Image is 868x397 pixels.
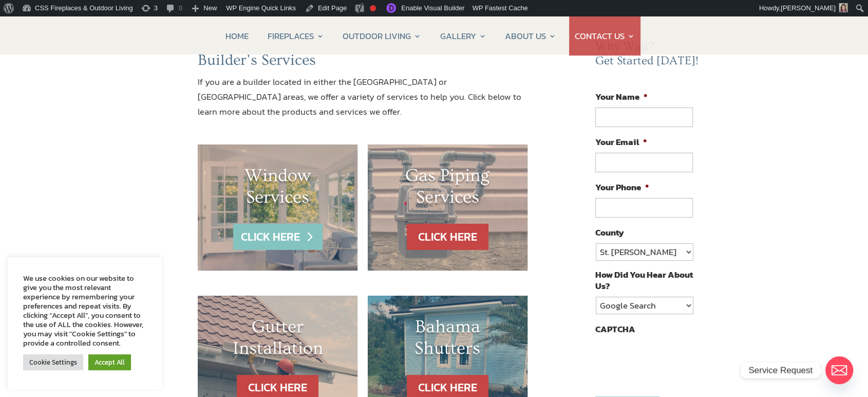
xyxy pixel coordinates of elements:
[370,5,376,11] div: Focus keyphrase not set
[218,316,337,365] h1: Gutter Installation
[343,16,421,56] a: OUTDOOR LIVING
[23,354,83,370] a: Cookie Settings
[781,4,836,12] span: [PERSON_NAME]
[218,165,337,213] h1: Window Services
[595,182,649,193] label: Your Phone
[505,16,556,56] a: ABOUT US
[233,224,323,250] a: CLICK HERE
[198,51,527,75] h2: Builder’s Services
[575,16,635,56] a: CONTACT US
[440,16,486,56] a: GALLERY
[595,91,648,102] label: Your Name
[23,274,146,348] div: We use cookies on our website to give you the most relevant experience by remembering your prefer...
[88,354,131,370] a: Accept All
[595,340,751,380] iframe: reCAPTCHA
[388,316,507,365] h1: Bahama Shutters
[388,165,507,213] h1: Gas Piping Services
[595,40,701,73] h2: Why Wait? Get Started [DATE]!
[595,323,635,335] label: CAPTCHA
[407,224,488,250] a: CLICK HERE
[825,356,853,384] a: Email
[268,16,324,56] a: FIREPLACES
[225,16,249,56] a: HOME
[595,227,624,238] label: County
[595,136,647,148] label: Your Email
[198,75,527,119] p: If you are a builder located in either the [GEOGRAPHIC_DATA] or [GEOGRAPHIC_DATA] areas, we offer...
[595,269,693,292] label: How Did You Hear About Us?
